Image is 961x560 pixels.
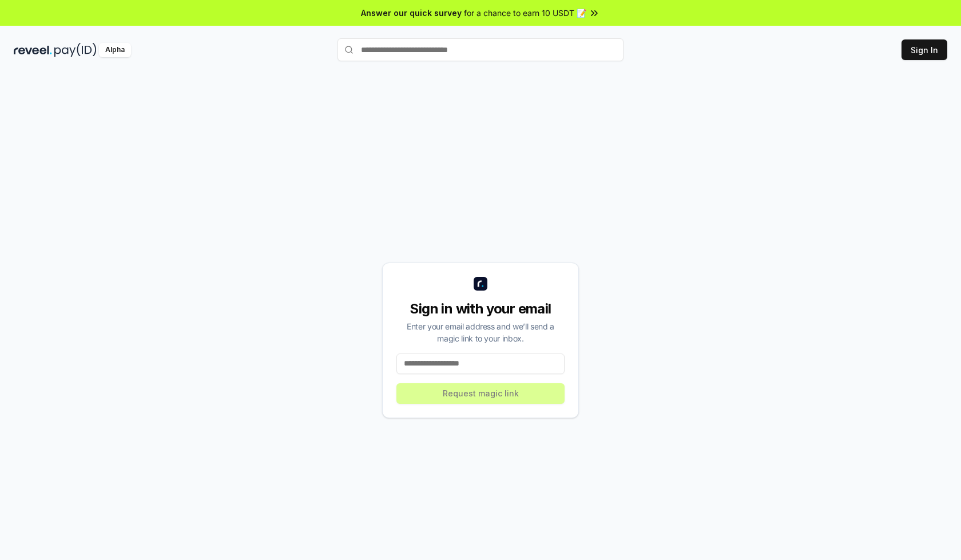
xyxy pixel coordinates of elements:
[902,39,947,60] button: Sign In
[396,320,565,344] div: Enter your email address and we’ll send a magic link to your inbox.
[474,277,487,291] img: logo_small
[14,43,52,57] img: reveel_dark
[99,43,131,57] div: Alpha
[396,300,565,318] div: Sign in with your email
[464,7,586,19] span: for a chance to earn 10 USDT 📝
[54,43,97,57] img: pay_id
[361,7,462,19] span: Answer our quick survey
